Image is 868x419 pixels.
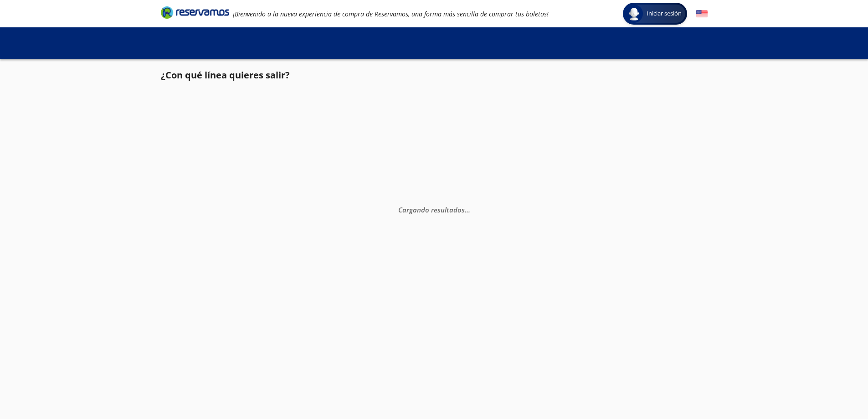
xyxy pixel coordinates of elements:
i: Brand Logo [161,5,229,19]
p: ¿Con qué línea quieres salir? [161,68,290,82]
em: ¡Bienvenido a la nueva experiencia de compra de Reservamos, una forma más sencilla de comprar tus... [233,10,549,18]
a: Brand Logo [161,5,229,22]
span: Iniciar sesión [643,9,685,18]
span: . [467,205,468,214]
span: . [465,205,467,214]
button: English [696,8,708,20]
span: . [468,205,470,214]
em: Cargando resultados [398,205,470,214]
